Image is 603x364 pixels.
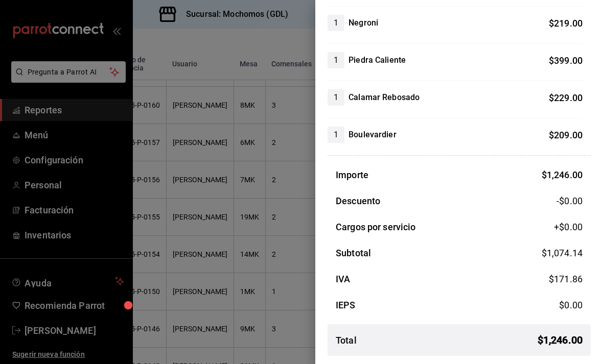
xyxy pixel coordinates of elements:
[559,300,583,310] span: $ 0.00
[328,54,344,66] span: 1
[554,220,583,234] span: +$ 0.00
[542,248,583,258] span: $ 1,074.14
[542,169,583,180] span: $ 1,246.00
[349,129,397,141] h4: Boulevardier
[349,54,406,66] h4: Piedra Caliente
[549,274,583,284] span: $ 171.86
[328,17,344,29] span: 1
[549,92,583,103] span: $ 229.00
[336,220,416,234] h3: Cargos por servicio
[336,272,350,286] h3: IVA
[549,130,583,140] span: $ 209.00
[549,55,583,66] span: $ 399.00
[336,194,380,208] h3: Descuento
[538,332,583,348] span: $ 1,246.00
[336,298,356,312] h3: IEPS
[336,333,357,347] h3: Total
[328,129,344,141] span: 1
[336,246,371,260] h3: Subtotal
[336,168,368,182] h3: Importe
[328,91,344,104] span: 1
[556,194,583,208] span: -$0.00
[349,17,378,29] h4: Negroni
[549,18,583,29] span: $ 219.00
[349,91,420,104] h4: Calamar Rebosado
